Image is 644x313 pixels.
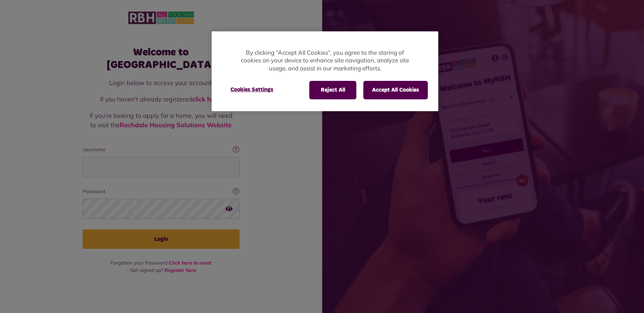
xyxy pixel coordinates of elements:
button: Cookies Settings [222,81,282,98]
button: Reject All [309,81,356,99]
div: Cookie banner [212,31,438,111]
button: Accept All Cookies [363,81,428,99]
p: By clicking “Accept All Cookies”, you agree to the storing of cookies on your device to enhance s... [240,49,410,72]
div: Privacy [212,31,438,111]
